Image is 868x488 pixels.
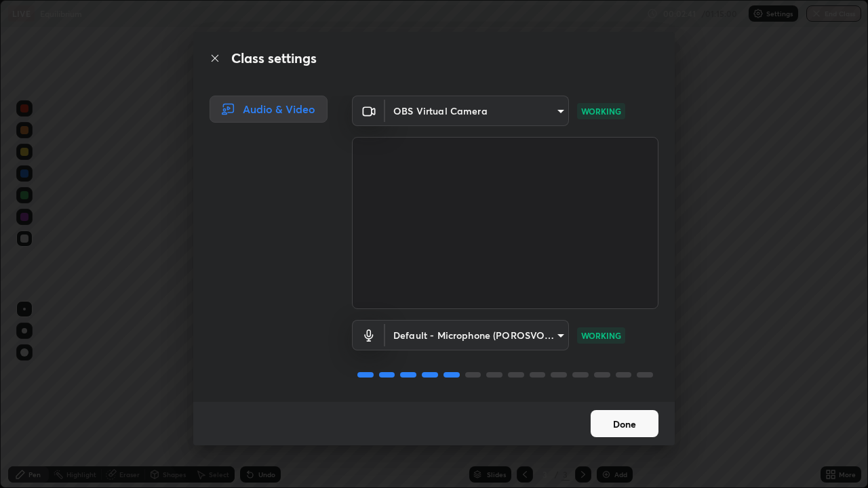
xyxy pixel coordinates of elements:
button: Done [591,410,658,437]
div: Audio & Video [210,96,328,123]
div: OBS Virtual Camera [385,320,569,350]
div: OBS Virtual Camera [385,96,569,126]
p: WORKING [581,329,621,342]
h2: Class settings [231,48,317,68]
p: WORKING [581,105,621,117]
